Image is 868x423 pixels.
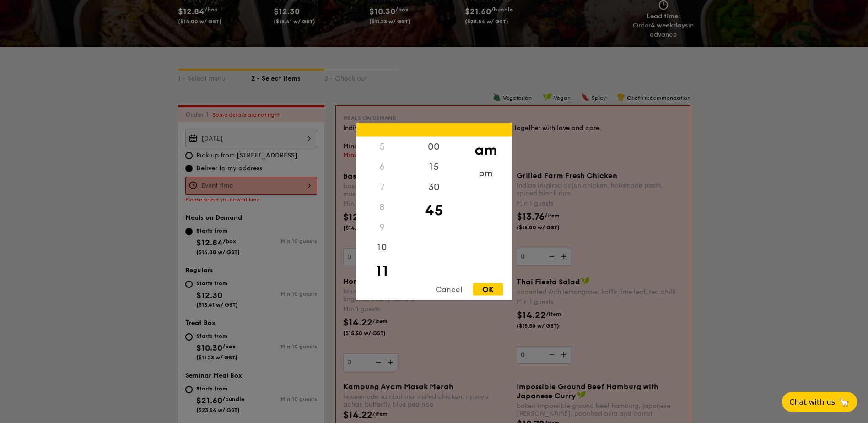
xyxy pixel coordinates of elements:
span: 🦙 [839,397,850,407]
div: OK [473,283,503,296]
div: 00 [408,137,460,157]
div: pm [460,163,512,184]
div: 11 [356,258,408,284]
div: 10 [356,238,408,258]
div: 6 [356,157,408,177]
div: 45 [408,197,460,224]
div: 8 [356,197,408,217]
div: 30 [408,177,460,197]
div: 9 [356,217,408,238]
button: Chat with us🦙 [782,392,857,412]
div: Cancel [426,283,471,296]
span: Chat with us [789,398,835,407]
div: 7 [356,177,408,197]
div: 15 [408,157,460,177]
div: 5 [356,137,408,157]
div: am [460,137,512,163]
